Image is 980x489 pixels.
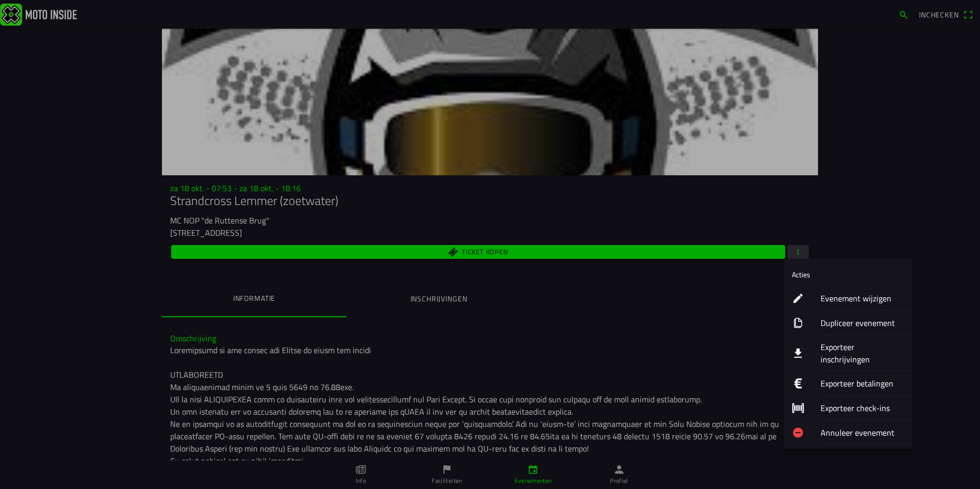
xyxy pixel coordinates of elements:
ion-icon: create [792,292,804,304]
ion-label: Evenement wijzigen [821,292,904,304]
ion-icon: download [792,347,804,359]
ion-label: Exporteer check-ins [821,402,904,414]
ion-label: Exporteer betalingen [821,377,904,390]
ion-icon: copy [792,317,804,329]
ion-icon: barcode [792,402,804,414]
ion-label: Acties [792,269,810,280]
ion-label: Exporteer inschrijvingen [821,341,904,365]
ion-icon: logo euro [792,377,804,390]
ion-label: Annuleer evenement [821,426,904,439]
ion-label: Dupliceer evenement [821,317,904,329]
ion-icon: remove circle [792,426,804,439]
